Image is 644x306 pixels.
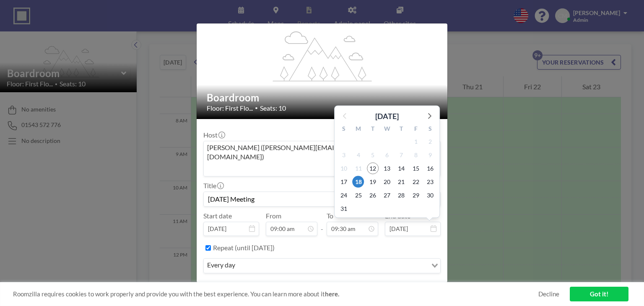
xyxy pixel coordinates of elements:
span: Thursday, August 7, 2025 [395,149,407,161]
span: Friday, August 29, 2025 [410,189,422,201]
span: Tuesday, August 5, 2025 [367,149,379,161]
span: Monday, August 25, 2025 [353,189,364,201]
span: Thursday, August 28, 2025 [395,189,407,201]
span: Wednesday, August 20, 2025 [381,176,393,188]
a: Got it! [570,287,628,301]
label: Title [203,182,223,190]
div: T [366,124,380,135]
span: Wednesday, August 6, 2025 [381,149,393,161]
span: - [321,215,323,233]
div: Search for option [204,259,440,273]
span: Saturday, August 2, 2025 [424,136,436,148]
span: [PERSON_NAME] ([PERSON_NAME][EMAIL_ADDRESS][DOMAIN_NAME]) [205,143,426,162]
div: S [337,124,351,135]
span: Tuesday, August 12, 2025 [367,163,379,174]
span: Sunday, August 3, 2025 [338,149,350,161]
div: S [423,124,437,135]
div: F [409,124,423,135]
div: T [394,124,408,135]
input: Search for option [238,260,426,271]
span: Sunday, August 10, 2025 [338,163,350,174]
span: Monday, August 11, 2025 [353,163,364,174]
span: Sunday, August 24, 2025 [338,189,350,201]
span: Tuesday, August 26, 2025 [367,189,379,201]
div: W [380,124,394,135]
span: Friday, August 15, 2025 [410,163,422,174]
span: Saturday, August 16, 2025 [424,163,436,174]
g: flex-grow: 1.2; [273,31,372,81]
div: [DATE] [375,110,399,122]
span: Thursday, August 21, 2025 [395,176,407,188]
span: Roomzilla requires cookies to work properly and provide you with the best experience. You can lea... [13,290,538,298]
span: Sunday, August 17, 2025 [338,176,350,188]
span: Monday, August 4, 2025 [353,149,364,161]
span: every day [205,260,237,271]
span: Friday, August 22, 2025 [410,176,422,188]
span: Wednesday, August 13, 2025 [381,163,393,174]
span: Friday, August 8, 2025 [410,149,422,161]
input: Clare's reservation [204,192,440,206]
span: Monday, August 18, 2025 [353,176,364,188]
span: Sunday, August 31, 2025 [338,203,350,215]
h2: Boardroom [207,91,438,104]
span: Wednesday, August 27, 2025 [381,189,393,201]
span: Floor: First Flo... [207,104,253,112]
span: Seats: 10 [260,104,286,112]
input: Search for option [205,163,426,174]
div: M [351,124,365,135]
div: Search for option [204,141,440,176]
label: To [327,212,333,220]
label: Start date [203,212,232,220]
a: here. [325,290,339,298]
span: Friday, August 1, 2025 [410,136,422,148]
span: Saturday, August 9, 2025 [424,149,436,161]
span: Thursday, August 14, 2025 [395,163,407,174]
span: Saturday, August 30, 2025 [424,189,436,201]
label: Host [203,131,224,139]
label: From [266,212,281,220]
label: Repeat (until [DATE]) [213,244,275,252]
span: Saturday, August 23, 2025 [424,176,436,188]
span: Tuesday, August 19, 2025 [367,176,379,188]
span: • [255,105,258,111]
a: Decline [538,290,559,298]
